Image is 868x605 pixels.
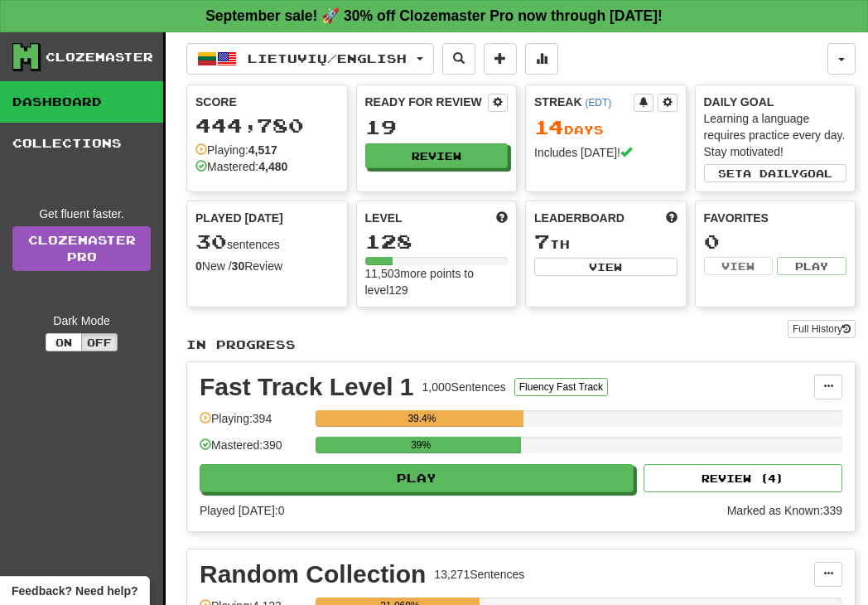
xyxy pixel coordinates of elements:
a: ClozemasterPro [12,226,151,271]
div: Random Collection [200,562,426,587]
div: Ready for Review [365,94,489,110]
strong: September sale! 🚀 30% off Clozemaster Pro now through [DATE]! [205,7,663,24]
button: Review (4) [644,464,842,492]
div: th [534,231,678,253]
button: Lietuvių/English [186,43,434,75]
button: Seta dailygoal [704,164,847,182]
span: 14 [534,115,564,138]
button: More stats [525,43,558,75]
div: Fast Track Level 1 [200,375,414,399]
div: Daily Goal [704,94,847,110]
span: Played [DATE] [195,210,283,226]
div: sentences [195,231,339,253]
button: Play [777,257,846,275]
div: New / Review [195,258,339,274]
div: Learning a language requires practice every day. Stay motivated! [704,110,847,160]
div: 1,000 Sentences [422,379,506,395]
div: Day s [534,117,678,138]
span: 7 [534,230,550,253]
strong: 30 [232,259,245,273]
a: (EDT) [585,97,611,109]
div: Playing: [195,142,277,158]
button: Search sentences [442,43,475,75]
div: Includes [DATE]! [534,144,678,161]
div: Mastered: [195,158,287,175]
div: 19 [365,117,509,138]
span: Score more points to level up [496,210,508,226]
span: Level [365,210,403,226]
div: 13,271 Sentences [434,566,524,583]
div: 39% [321,437,521,453]
div: 0 [704,231,847,252]
span: 30 [195,230,227,253]
button: Review [365,143,509,168]
div: Mastered: 390 [200,437,307,464]
strong: 4,480 [258,160,287,173]
span: Played [DATE]: 0 [200,504,284,517]
div: 128 [365,231,509,252]
div: Favorites [704,210,847,226]
button: Off [81,333,118,351]
button: Add sentence to collection [484,43,517,75]
div: 39.4% [321,410,523,427]
div: Clozemaster [46,49,153,65]
div: Dark Mode [12,312,151,329]
button: Play [200,464,634,492]
button: Fluency Fast Track [514,378,608,396]
div: Streak [534,94,634,110]
strong: 0 [195,259,202,273]
span: This week in points, UTC [666,210,678,226]
div: Playing: 394 [200,410,307,438]
div: Get fluent faster. [12,206,151,222]
span: Open feedback widget [12,583,137,599]
span: Leaderboard [534,210,624,226]
span: Lietuvių / English [248,51,407,65]
div: 444,780 [195,115,339,136]
button: View [704,257,774,275]
span: a daily [743,167,799,179]
div: Score [195,94,339,110]
p: In Progress [186,336,856,353]
button: On [46,333,82,351]
div: Marked as Known: 339 [727,502,842,519]
div: 11,503 more points to level 129 [365,265,509,298]
strong: 4,517 [248,143,277,157]
button: View [534,258,678,276]
button: Full History [788,320,856,338]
